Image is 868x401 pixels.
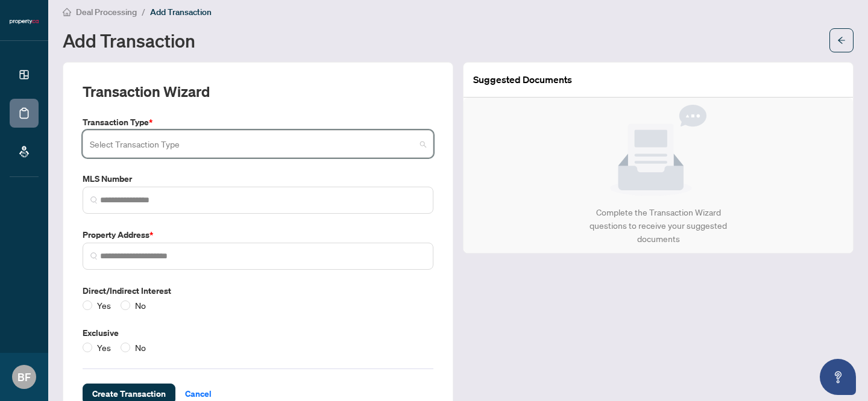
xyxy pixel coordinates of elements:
[83,326,433,340] label: Exclusive
[83,116,433,129] label: Transaction Type
[150,7,212,17] span: Add Transaction
[130,341,151,354] span: No
[63,31,195,50] h1: Add Transaction
[63,8,71,16] span: home
[130,299,151,312] span: No
[90,252,98,260] img: search_icon
[92,299,116,312] span: Yes
[76,7,137,17] span: Deal Processing
[577,206,740,246] div: Complete the Transaction Wizard questions to receive your suggested documents
[90,196,98,204] img: search_icon
[83,172,433,185] label: MLS Number
[17,368,31,385] span: BF
[837,36,846,45] span: arrow-left
[473,72,572,87] article: Suggested Documents
[142,5,145,19] li: /
[83,82,210,101] h2: Transaction Wizard
[610,105,706,196] img: Null State Icon
[83,284,433,297] label: Direct/Indirect Interest
[10,18,39,25] img: logo
[820,359,856,395] button: Open asap
[92,341,116,354] span: Yes
[83,228,433,241] label: Property Address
